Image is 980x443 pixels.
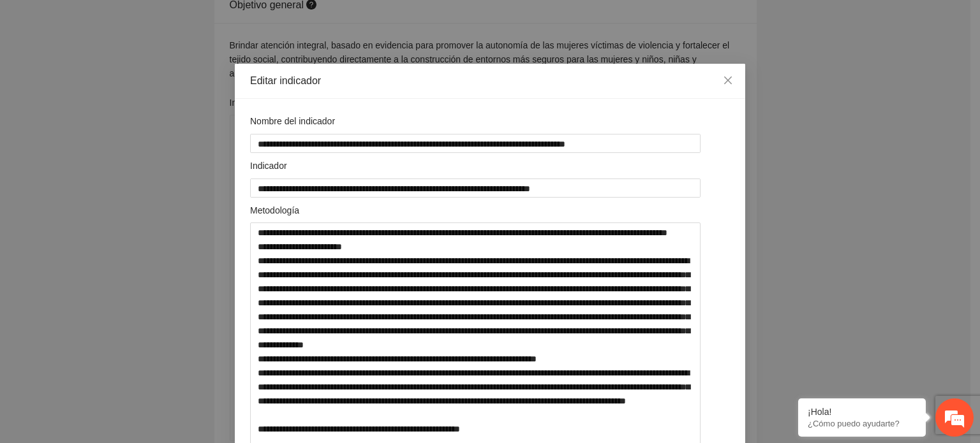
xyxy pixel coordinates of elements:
[808,419,916,428] p: ¿Cómo puedo ayudarte?
[711,64,745,98] button: Close
[808,407,916,417] div: ¡Hola!
[250,114,340,128] span: Nombre del indicador
[6,302,243,347] textarea: Escriba su mensaje y pulse “Intro”
[723,75,733,85] span: close
[74,147,176,276] span: Estamos en línea.
[250,159,292,173] span: Indicador
[66,65,214,82] div: Chatee con nosotros ahora
[209,6,240,37] div: Minimizar ventana de chat en vivo
[250,203,304,217] span: Metodología
[250,74,730,88] div: Editar indicador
